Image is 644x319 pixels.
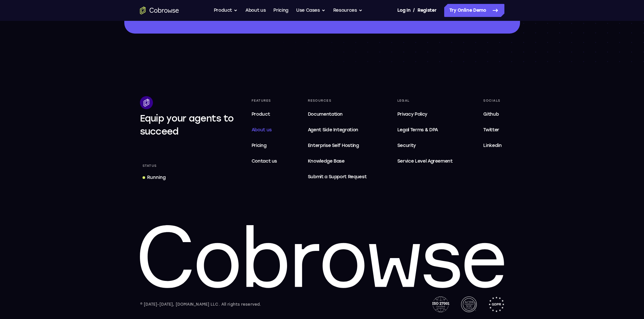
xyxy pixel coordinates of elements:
[252,143,267,148] span: Pricing
[273,4,288,17] a: Pricing
[249,139,280,152] a: Pricing
[308,173,367,181] span: Submit a Support Request
[305,123,369,137] a: Agent Side Integration
[432,297,449,312] img: ISO
[140,7,179,14] a: Go to the home page
[252,111,270,117] span: Product
[249,123,280,137] a: About us
[481,123,504,137] a: Twitter
[483,127,499,133] span: Twitter
[305,155,369,168] a: Knowledge Base
[140,301,261,308] div: © [DATE]-[DATE], [DOMAIN_NAME] LLC. All rights reserved.
[397,4,410,17] a: Log In
[483,143,501,148] span: Linkedin
[147,174,166,181] div: Running
[308,158,345,164] span: Knowledge Base
[488,297,504,312] img: GDPR
[461,297,477,312] img: AICPA SOC
[308,126,367,134] span: Agent Side Integration
[305,170,369,183] a: Submit a Support Request
[140,172,168,183] a: Running
[308,142,367,150] span: Enterprise Self Hosting
[296,4,325,17] button: Use Cases
[395,123,455,137] a: Legal Terms & DPA
[395,108,455,121] a: Privacy Policy
[140,161,159,170] div: Status
[305,96,369,105] div: Resources
[249,108,280,121] a: Product
[481,139,504,152] a: Linkedin
[397,157,453,165] span: Service Level Agreement
[397,111,427,117] span: Privacy Policy
[481,108,504,121] a: Github
[418,4,436,17] a: Register
[395,96,455,105] div: Legal
[305,108,369,121] a: Documentation
[252,158,277,164] span: Contact us
[140,113,234,137] span: Equip your agents to succeed
[252,127,272,133] span: About us
[249,96,280,105] div: Features
[249,155,280,168] a: Contact us
[395,155,455,168] a: Service Level Agreement
[305,139,369,152] a: Enterprise Self Hosting
[481,96,504,105] div: Socials
[397,127,438,133] span: Legal Terms & DPA
[395,139,455,152] a: Security
[444,4,504,17] a: Try Online Demo
[245,4,266,17] a: About us
[214,4,238,17] button: Product
[308,111,343,117] span: Documentation
[483,111,499,117] span: Github
[397,143,416,148] span: Security
[413,7,415,14] span: /
[333,4,363,17] button: Resources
